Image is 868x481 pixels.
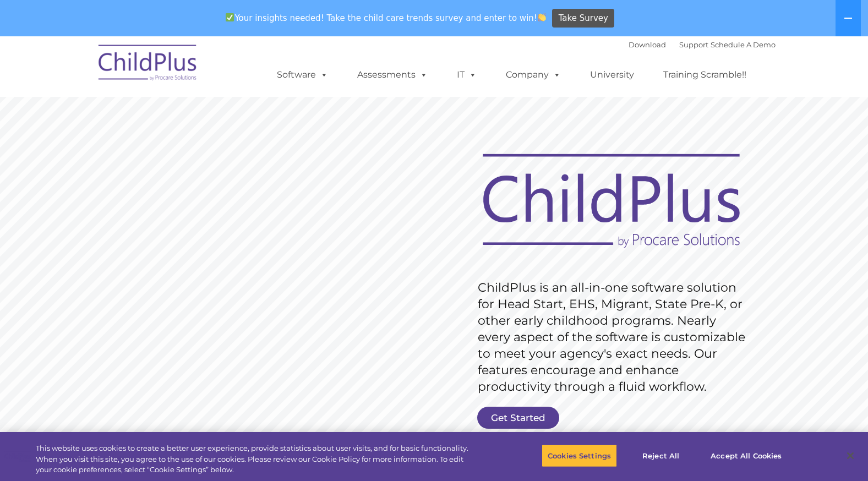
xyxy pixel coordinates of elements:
img: 👏 [538,13,546,21]
button: Cookies Settings [542,444,617,467]
a: Take Survey [552,9,614,28]
a: IT [446,64,488,86]
span: Your insights needed! Take the child care trends survey and enter to win! [221,7,551,29]
a: Assessments [346,64,439,86]
a: Support [679,40,708,49]
a: Get Started [477,407,559,429]
img: ✅ [226,13,234,21]
button: Accept All Cookies [705,444,788,467]
span: Take Survey [559,9,608,28]
font: | [629,40,776,49]
rs-layer: ChildPlus is an all-in-one software solution for Head Start, EHS, Migrant, State Pre-K, or other ... [478,280,751,395]
a: Schedule A Demo [711,40,776,49]
button: Close [838,444,862,468]
img: ChildPlus by Procare Solutions [93,37,203,92]
a: Software [266,64,339,86]
a: Download [629,40,666,49]
button: Reject All [626,444,695,467]
a: University [579,64,645,86]
a: Company [495,64,572,86]
div: This website uses cookies to create a better user experience, provide statistics about user visit... [36,443,477,475]
a: Training Scramble!! [652,64,757,86]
